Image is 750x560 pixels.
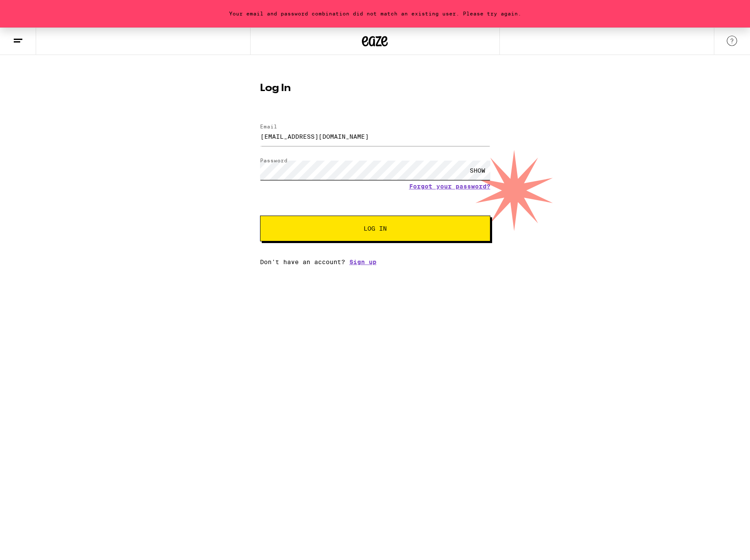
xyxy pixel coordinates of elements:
[260,124,277,129] label: Email
[260,216,490,241] button: Log In
[260,259,490,265] div: Don't have an account?
[465,161,490,180] div: SHOW
[409,183,490,190] a: Forgot your password?
[349,259,377,265] a: Sign up
[260,83,490,94] h1: Log In
[260,158,288,163] label: Password
[364,225,387,231] span: Log In
[5,6,62,13] span: Hi. Need any help?
[260,127,490,146] input: Email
